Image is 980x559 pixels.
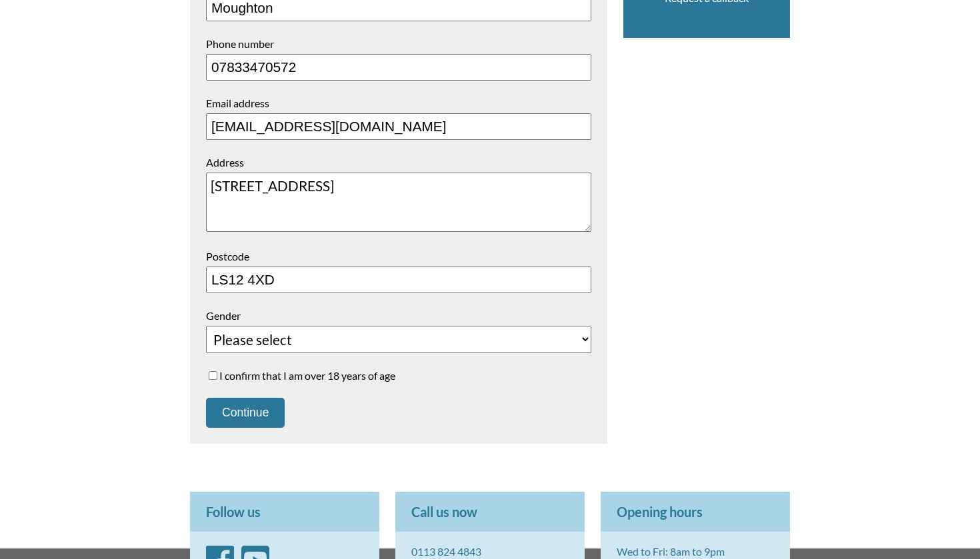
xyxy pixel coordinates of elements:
[601,492,790,532] p: Opening hours
[206,398,285,428] button: Continue
[206,309,591,322] label: Gender
[206,156,591,169] label: Address
[395,492,585,532] p: Call us now
[206,369,591,382] label: I confirm that I am over 18 years of age
[190,492,379,532] p: Follow us
[206,37,591,50] label: Phone number
[206,250,591,263] label: Postcode
[411,545,481,558] a: 0113 824 4843
[206,97,591,109] label: Email address
[209,371,217,380] input: I confirm that I am over 18 years of age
